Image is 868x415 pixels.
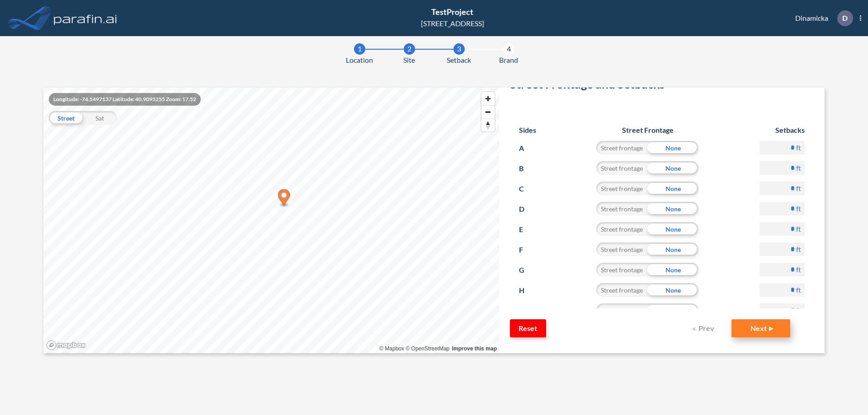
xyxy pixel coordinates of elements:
[510,319,546,337] button: Reset
[519,242,536,257] p: F
[481,105,495,118] button: Zoom out
[447,55,471,65] span: Setback
[278,189,290,208] div: Map marker
[431,7,473,17] span: TestProject
[83,111,117,125] div: Sat
[647,222,698,236] div: None
[796,204,801,213] label: ft
[406,345,449,352] a: OpenStreetMap
[596,283,647,297] div: Street frontage
[519,126,536,134] h6: Sides
[782,10,861,26] div: Dinamicka
[52,9,119,27] img: logo
[596,222,647,236] div: Street frontage
[519,222,536,237] p: E
[796,143,801,152] label: ft
[519,283,536,298] p: H
[842,14,848,22] p: D
[596,242,647,256] div: Street frontage
[49,111,83,125] div: Street
[404,43,415,55] div: 2
[647,263,698,276] div: None
[43,88,499,353] canvas: Map
[452,345,497,352] a: Improve this map
[519,303,536,318] p: I
[596,161,647,175] div: Street frontage
[519,161,536,176] p: B
[731,319,790,337] button: Next
[596,202,647,215] div: Street frontage
[503,43,514,55] div: 4
[647,242,698,256] div: None
[759,126,805,134] h6: Setbacks
[481,118,495,131] button: Reset bearing to north
[519,141,536,155] p: A
[519,263,536,277] p: G
[796,184,801,193] label: ft
[796,224,801,233] label: ft
[647,182,698,195] div: None
[49,93,201,106] div: Longitude: -74.5497137 Latitude: 40.9095255 Zoom: 17.52
[596,141,647,154] div: Street frontage
[588,126,708,134] h6: Street Frontage
[647,202,698,215] div: None
[796,163,801,173] label: ft
[481,92,495,105] button: Zoom in
[647,283,698,297] div: None
[796,285,801,294] label: ft
[796,265,801,274] label: ft
[647,161,698,175] div: None
[519,182,536,196] p: C
[354,43,365,55] div: 1
[453,43,465,55] div: 3
[421,18,484,29] div: [STREET_ADDRESS]
[796,306,801,315] label: ft
[686,319,722,337] button: Prev
[596,303,647,317] div: Street frontage
[346,55,373,65] span: Location
[596,182,647,195] div: Street frontage
[379,345,404,352] a: Mapbox
[596,263,647,276] div: Street frontage
[519,202,536,216] p: D
[647,141,698,154] div: None
[796,245,801,254] label: ft
[46,340,86,350] a: Mapbox homepage
[647,303,698,317] div: None
[499,55,518,65] span: Brand
[403,55,415,65] span: Site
